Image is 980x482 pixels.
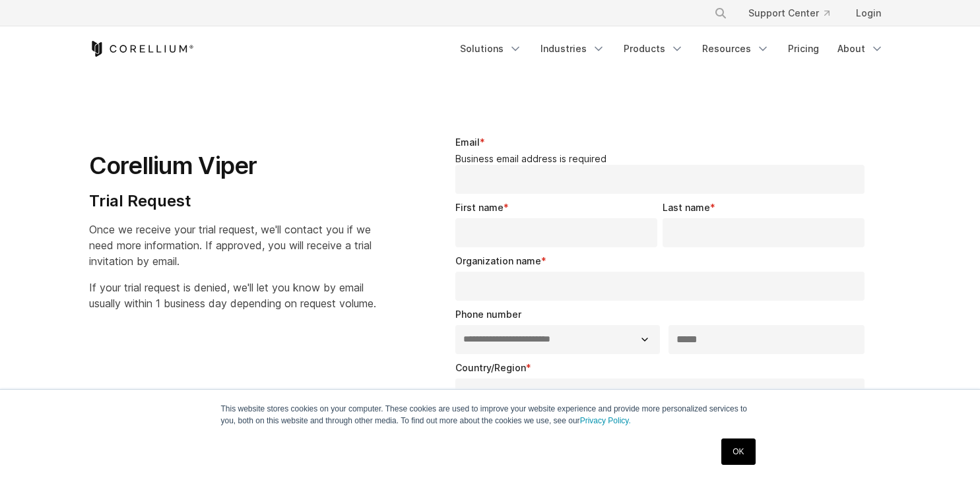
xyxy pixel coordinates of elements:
a: Privacy Policy. [580,416,631,425]
span: Once we receive your trial request, we'll contact you if we need more information. If approved, y... [89,223,372,268]
a: About [830,37,892,61]
legend: Business email address is required [455,153,870,165]
button: Search [709,1,733,25]
a: Solutions [452,37,530,61]
span: First name [455,202,504,213]
a: Corellium Home [89,41,194,57]
div: Navigation Menu [698,1,892,25]
a: Pricing [780,37,827,61]
div: Navigation Menu [452,37,892,61]
a: OK [721,438,755,465]
h1: Corellium Viper [89,151,376,181]
p: This website stores cookies on your computer. These cookies are used to improve your website expe... [221,403,760,427]
span: Email [455,136,480,148]
span: If your trial request is denied, we'll let you know by email usually within 1 business day depend... [89,281,376,310]
a: Products [616,37,692,61]
span: Last name [663,202,710,213]
span: Organization name [455,255,541,266]
a: Support Center [738,1,840,25]
a: Login [845,1,892,25]
span: Phone number [455,309,521,320]
a: Industries [533,37,613,61]
span: Country/Region [455,362,526,373]
h4: Trial Request [89,191,376,211]
a: Resources [694,37,777,61]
